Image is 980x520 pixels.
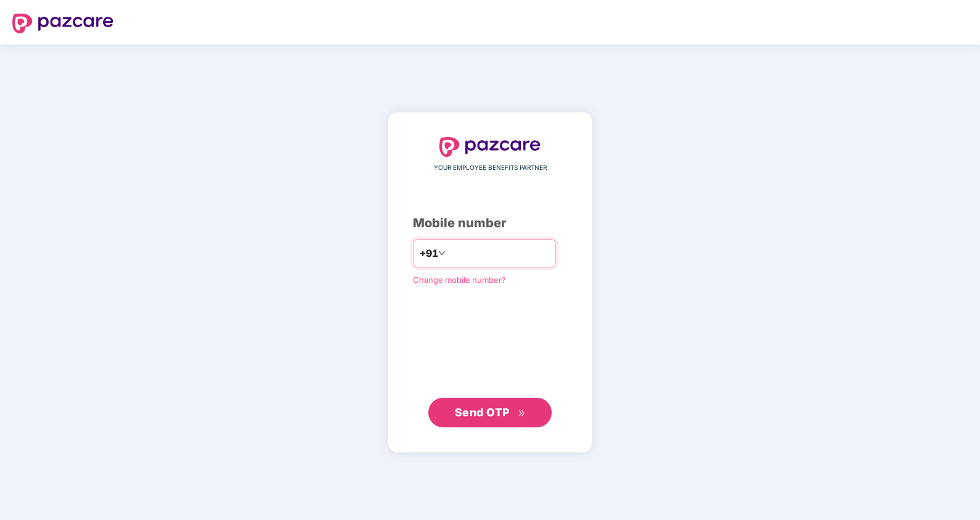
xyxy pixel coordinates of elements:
[428,398,552,427] button: Send OTPdouble-right
[438,250,446,257] span: down
[413,275,506,285] a: Change mobile number?
[518,409,526,417] span: double-right
[420,246,438,261] span: +91
[455,406,510,419] span: Send OTP
[413,214,567,233] div: Mobile number
[434,163,547,173] span: YOUR EMPLOYEE BENEFITS PARTNER
[439,137,541,157] img: logo
[12,14,114,33] img: logo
